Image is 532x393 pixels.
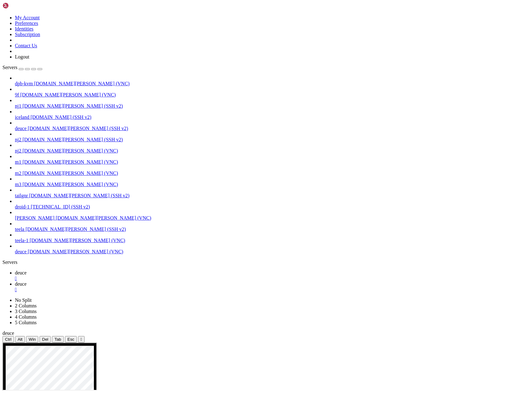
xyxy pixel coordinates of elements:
li: m3 [DOMAIN_NAME][PERSON_NAME] (VNC) [15,176,530,187]
li: deuce [DOMAIN_NAME][PERSON_NAME] (SSH v2) [15,120,530,131]
span: dpb-kvm [15,81,33,86]
span: iceland [15,115,29,120]
span: [DOMAIN_NAME][PERSON_NAME] (VNC) [22,148,118,153]
a: Identities [15,26,34,31]
a: 2 Columns [15,303,37,308]
span: droid-1 [15,204,30,209]
span: Alt [18,337,23,342]
span: [DOMAIN_NAME][PERSON_NAME] (VNC) [30,238,125,243]
li: [PERSON_NAME] [DOMAIN_NAME][PERSON_NAME] (VNC) [15,210,530,221]
a: Logout [15,54,29,59]
li: dpb-kvm [DOMAIN_NAME][PERSON_NAME] (VNC) [15,75,530,87]
span: deuce [15,126,26,131]
li: m2 [DOMAIN_NAME][PERSON_NAME] (VNC) [15,165,530,176]
span: [DOMAIN_NAME][PERSON_NAME] (VNC) [22,171,118,176]
a: 5 Columns [15,320,37,325]
li: nj2 [DOMAIN_NAME][PERSON_NAME] (VNC) [15,143,530,154]
span: [DOMAIN_NAME][PERSON_NAME] (SSH v2) [22,103,123,109]
div:  [81,337,82,342]
span: nj2 [15,137,21,142]
button: Del [39,336,51,343]
span: Tab [54,337,61,342]
span: dpb@deuce [2,3,30,10]
li: 9f [DOMAIN_NAME][PERSON_NAME] (VNC) [15,87,530,98]
span: m3 [15,182,21,187]
button: Alt [15,336,25,343]
span: nj1 [15,103,21,109]
a: 4 Columns [15,314,37,320]
span: [DOMAIN_NAME][PERSON_NAME] (SSH v2) [25,227,126,232]
li: teela [DOMAIN_NAME][PERSON_NAME] (SSH v2) [15,221,530,232]
span: [TECHNICAL_ID] (SSH v2) [31,204,90,209]
div: Servers [2,260,530,265]
li: deuce [DOMAIN_NAME][PERSON_NAME] (VNC) [15,243,530,255]
li: nj1 [DOMAIN_NAME][PERSON_NAME] (SSH v2) [15,98,530,109]
li: nj2 [DOMAIN_NAME][PERSON_NAME] (SSH v2) [15,131,530,143]
a: Servers [2,65,42,70]
a: dpb-kvm [DOMAIN_NAME][PERSON_NAME] (VNC) [15,81,530,87]
span: deuce [15,249,26,254]
span: m1 [15,159,21,165]
a: Preferences [15,21,38,26]
a: m2 [DOMAIN_NAME][PERSON_NAME] (VNC) [15,171,530,176]
span: m2 [15,171,21,176]
span: deuce [15,270,26,275]
span: [DOMAIN_NAME][PERSON_NAME] (SSH v2) [29,193,130,198]
a: nj1 [DOMAIN_NAME][PERSON_NAME] (SSH v2) [15,103,530,109]
span: [PERSON_NAME] [15,215,54,221]
li: teela-1 [DOMAIN_NAME][PERSON_NAME] (VNC) [15,232,530,243]
button:  [78,336,85,343]
span: [DOMAIN_NAME][PERSON_NAME] (VNC) [28,249,123,254]
span: deuce [2,330,14,336]
a:  [15,287,530,292]
li: iceland [DOMAIN_NAME] (SSH v2) [15,109,530,120]
a: teela [DOMAIN_NAME][PERSON_NAME] (SSH v2) [15,227,530,232]
span: [DOMAIN_NAME] (SSH v2) [30,115,91,120]
span: ~ [34,3,37,10]
span: [DOMAIN_NAME][PERSON_NAME] (SSH v2) [22,137,123,142]
span: [DOMAIN_NAME][PERSON_NAME] (SSH v2) [28,126,128,131]
div: (13, 0) [44,2,47,10]
a: tailgnr [DOMAIN_NAME][PERSON_NAME] (SSH v2) [15,193,530,199]
a: deuce [DOMAIN_NAME][PERSON_NAME] (VNC) [15,249,530,255]
span: 9f [15,92,19,97]
a: My Account [15,15,40,20]
a: deuce [15,281,530,292]
span: deuce [15,281,26,287]
span: teela-1 [15,238,29,243]
span: [DOMAIN_NAME][PERSON_NAME] (VNC) [22,159,118,165]
span: Del [42,337,48,342]
span: tailgnr [15,193,28,198]
a: Subscription [15,32,40,37]
a: teela-1 [DOMAIN_NAME][PERSON_NAME] (VNC) [15,238,530,243]
a: [PERSON_NAME] [DOMAIN_NAME][PERSON_NAME] (VNC) [15,215,530,221]
span: nj2 [15,148,21,153]
li: tailgnr [DOMAIN_NAME][PERSON_NAME] (SSH v2) [15,187,530,199]
span: teela [15,227,24,232]
a: iceland [DOMAIN_NAME] (SSH v2) [15,115,530,120]
li: droid-1 [TECHNICAL_ID] (SSH v2) [15,199,530,210]
a: deuce [15,270,530,281]
button: Win [26,336,38,343]
x-row: : $ [2,2,520,10]
img: Shellngn [2,2,38,9]
span: Servers [2,65,17,70]
a: nj2 [DOMAIN_NAME][PERSON_NAME] (SSH v2) [15,137,530,143]
button: Esc [65,336,77,343]
a: deuce [DOMAIN_NAME][PERSON_NAME] (SSH v2) [15,126,530,131]
li: m1 [DOMAIN_NAME][PERSON_NAME] (VNC) [15,154,530,165]
a:  [15,276,530,281]
a: m3 [DOMAIN_NAME][PERSON_NAME] (VNC) [15,182,530,187]
button: Ctrl [2,336,14,343]
span: [DOMAIN_NAME][PERSON_NAME] (VNC) [56,215,151,221]
a: droid-1 [TECHNICAL_ID] (SSH v2) [15,204,530,210]
a: nj2 [DOMAIN_NAME][PERSON_NAME] (VNC) [15,148,530,154]
span: [DOMAIN_NAME][PERSON_NAME] (VNC) [22,182,118,187]
a: 3 Columns [15,309,37,314]
span: [DOMAIN_NAME][PERSON_NAME] (VNC) [34,81,130,86]
a: m1 [DOMAIN_NAME][PERSON_NAME] (VNC) [15,159,530,165]
span: Esc [67,337,74,342]
a: No Split [15,297,32,303]
span: Win [29,337,36,342]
